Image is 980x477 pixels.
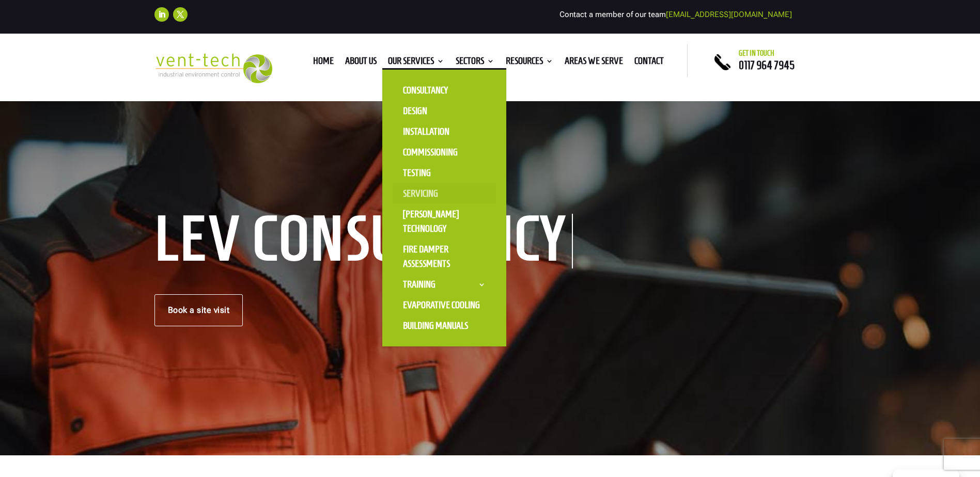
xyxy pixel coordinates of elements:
[393,80,496,101] a: Consultancy
[154,53,273,84] img: 2023-09-27T08_35_16.549ZVENT-TECH---Clear-background
[393,142,496,163] a: Commissioning
[154,7,169,22] a: Follow on LinkedIn
[393,163,496,183] a: Testing
[393,315,496,336] a: Building Manuals
[565,57,623,69] a: Areas We Serve
[393,101,496,121] a: Design
[634,57,664,69] a: Contact
[154,294,243,326] a: Book a site visit
[456,57,494,69] a: Sectors
[313,57,334,69] a: Home
[393,295,496,315] a: Evaporative Cooling
[388,57,444,69] a: Our Services
[393,183,496,204] a: Servicing
[345,57,377,69] a: About us
[559,10,792,19] span: Contact a member of our team
[154,214,573,268] h1: LEV Consultancy
[393,204,496,239] a: [PERSON_NAME] Technology
[393,239,496,274] a: Fire Damper Assessments
[173,7,188,22] a: Follow on X
[739,59,795,71] a: 0117 964 7945
[506,57,553,69] a: Resources
[666,10,792,19] a: [EMAIL_ADDRESS][DOMAIN_NAME]
[739,49,774,57] span: Get in touch
[393,121,496,142] a: Installation
[393,274,496,295] a: Training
